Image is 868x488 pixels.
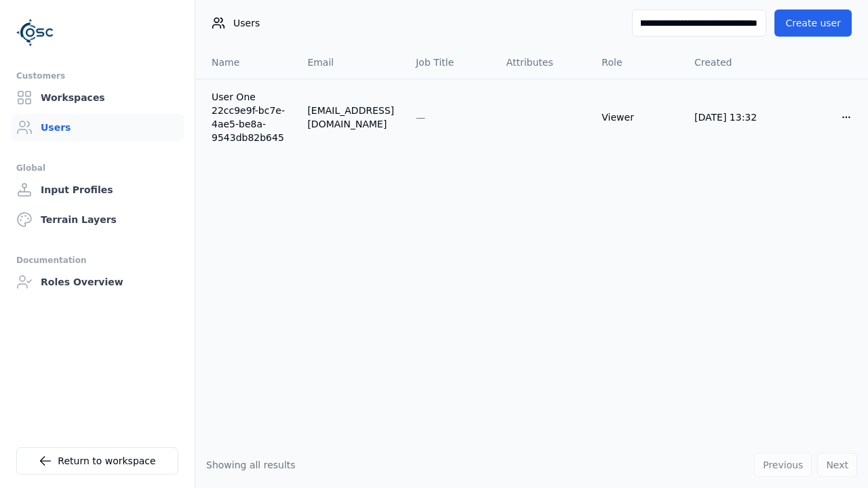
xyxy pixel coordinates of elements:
th: Name [195,46,296,79]
th: Email [296,46,405,79]
a: Users [11,114,184,141]
button: Create user [774,9,852,37]
div: [DATE] 13:32 [694,110,766,124]
a: User One 22cc9e9f-bc7e-4ae5-be8a-9543db82b645 [212,90,285,144]
th: Attributes [496,46,591,79]
div: Global [16,160,178,176]
span: Showing all results [206,460,296,470]
a: Terrain Layers [11,206,184,233]
span: Users [233,16,260,30]
a: Return to workspace [16,447,178,474]
img: Logo [16,14,54,52]
a: Input Profiles [11,176,184,203]
div: Viewer [601,110,673,124]
div: [EMAIL_ADDRESS][DOMAIN_NAME] [307,104,394,131]
th: Created [684,46,777,79]
a: Workspaces [11,84,184,111]
th: Role [591,46,684,79]
th: Job Title [405,46,495,79]
span: — [416,112,425,123]
a: Roles Overview [11,268,184,296]
div: Documentation [16,252,178,268]
div: Customers [16,68,178,84]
